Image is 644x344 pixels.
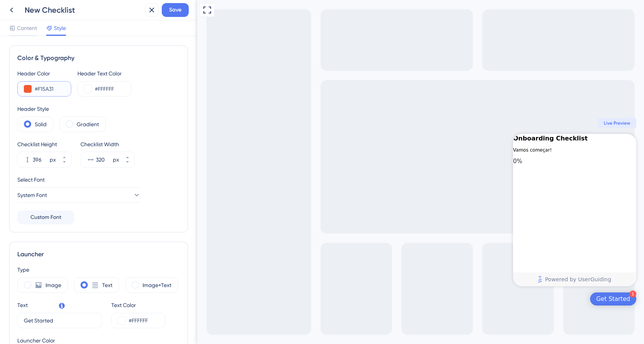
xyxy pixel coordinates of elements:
[121,152,134,160] button: px
[399,295,433,303] div: Get Started
[316,134,439,286] div: Checklist Container
[17,210,74,224] button: Custom Font
[316,146,354,154] div: Vamos começar!
[393,292,439,306] div: Open Get Started checklist, remaining modules: 1
[348,275,414,284] span: Powered by UserGuiding
[33,155,48,164] input: px
[77,69,131,78] div: Header Text Color
[17,53,180,63] div: Color & Typography
[316,158,325,165] div: 0%
[102,281,112,290] label: Text
[162,3,189,17] button: Save
[57,152,71,160] button: px
[17,69,71,78] div: Header Color
[35,120,47,129] label: Solid
[80,140,134,149] div: Checklist Width
[24,316,96,325] input: Get Started
[407,120,433,126] span: Live Preview
[17,175,180,184] div: Select Font
[96,155,111,164] input: px
[17,140,71,149] div: Checklist Height
[77,120,99,129] label: Gradient
[17,23,37,33] span: Content
[316,272,439,286] div: Footer
[316,169,439,260] div: Checklist items
[121,160,134,167] button: px
[169,5,181,15] span: Save
[17,190,47,200] span: System Font
[432,291,439,297] div: 1
[111,301,165,310] div: Text Color
[17,187,141,203] button: System Font
[430,134,439,143] div: Close Checklist
[17,265,180,274] div: Type
[45,281,61,290] label: Image
[30,213,61,222] span: Custom Font
[113,155,119,164] div: px
[57,160,71,167] button: px
[17,104,180,114] div: Header Style
[143,281,171,290] label: Image+Text
[25,5,142,15] div: New Checklist
[54,23,66,33] span: Style
[316,134,391,143] div: Onboarding Checklist
[17,250,180,259] div: Launcher
[17,301,28,310] div: Text
[50,155,56,164] div: px
[316,158,439,165] div: Checklist progress: 0%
